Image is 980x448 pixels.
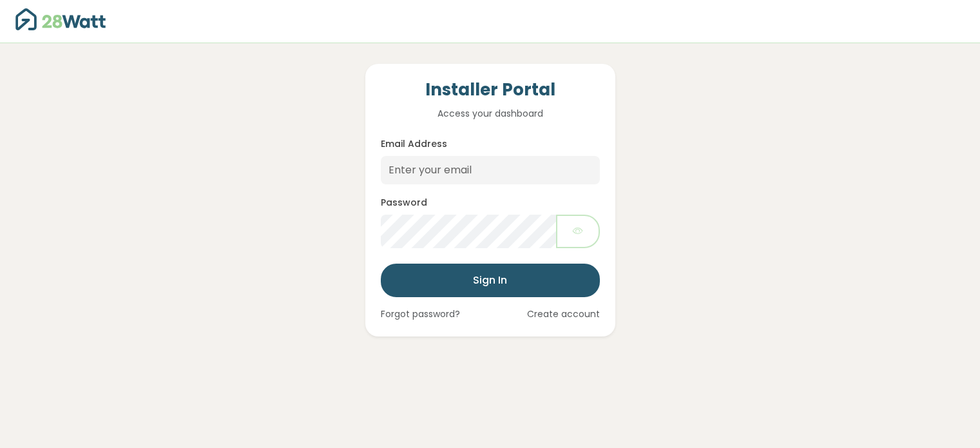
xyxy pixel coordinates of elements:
[381,79,600,101] h4: Installer Portal
[15,8,106,30] img: 28Watt
[381,307,460,321] a: Forgot password?
[381,264,600,297] button: Sign In
[381,106,600,121] p: Access your dashboard
[527,307,600,321] a: Create account
[381,196,427,209] label: Password
[556,215,600,248] button: Show password
[381,137,447,151] label: Email Address
[381,156,600,184] input: Enter your email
